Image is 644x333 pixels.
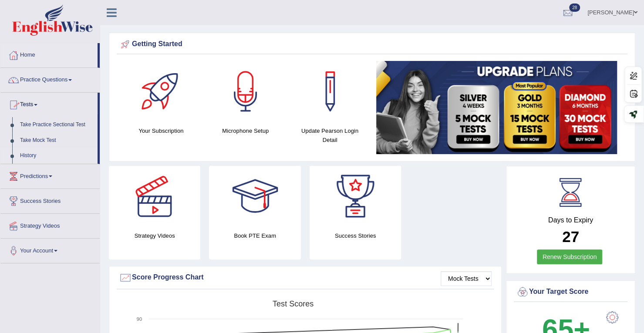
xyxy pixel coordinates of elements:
b: 27 [562,228,579,245]
h4: Strategy Videos [109,231,200,240]
div: Getting Started [119,38,625,51]
tspan: Test scores [273,299,314,308]
a: Take Practice Sectional Test [16,117,98,133]
a: Practice Questions [0,68,100,90]
a: Renew Subscription [537,249,603,264]
div: Score Progress Chart [119,271,492,284]
a: History [16,148,98,164]
h4: Days to Expiry [516,216,625,224]
div: Your Target Score [516,286,625,299]
span: 28 [569,3,580,12]
h4: Microphone Setup [208,126,283,135]
h4: Your Subscription [123,126,199,135]
text: 90 [137,316,142,322]
a: Home [0,43,98,65]
a: Take Mock Test [16,133,98,148]
a: Your Account [0,239,100,260]
a: Predictions [0,164,100,186]
a: Success Stories [0,189,100,211]
img: small5.jpg [376,61,617,154]
h4: Success Stories [310,231,401,240]
h4: Update Pearson Login Detail [292,126,368,145]
a: Tests [0,93,98,114]
a: Strategy Videos [0,214,100,235]
h4: Book PTE Exam [209,231,300,240]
